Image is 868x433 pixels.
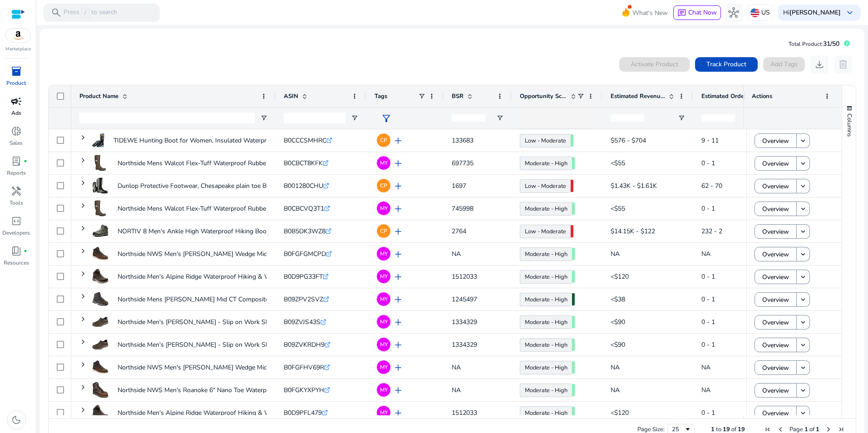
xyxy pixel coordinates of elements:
[393,317,404,328] span: add
[380,183,387,188] span: CP
[11,126,22,137] span: donut_small
[393,158,404,169] span: add
[789,40,823,48] span: Total Product:
[452,318,477,326] span: 1334329
[799,273,807,281] mat-icon: keyboard_arrow_down
[611,363,620,372] span: NA
[755,360,797,375] button: Overview
[24,159,27,163] span: fiber_manual_record
[92,223,108,239] img: 41Acsfyt2YL._AC_US40_.jpg
[783,10,841,16] p: Hi
[755,338,797,352] button: Overview
[381,113,392,124] span: filter_alt
[755,156,797,171] button: Overview
[762,245,789,264] span: Overview
[701,272,715,281] span: 0 - 1
[380,342,388,347] span: MY
[611,386,620,394] span: NA
[838,426,845,433] div: Last Page
[762,359,789,377] span: Overview
[571,180,573,192] span: 48.97
[118,154,314,172] p: Northside Mens Walcot Flex-Tuff Waterproof Rubber Boot- All-Day...
[701,386,710,394] span: NA
[11,414,22,425] span: dark_mode
[701,227,722,236] span: 232 - 2
[118,403,306,422] p: Northside Men's Alpine Ridge Waterproof Hiking & Work Boots -...
[572,202,575,215] span: 67.89
[393,226,404,237] span: add
[762,290,789,309] span: Overview
[571,225,573,237] span: 48.54
[393,271,404,282] span: add
[755,247,797,261] button: Overview
[611,92,665,100] span: Estimated Revenue/Day
[118,335,333,354] p: Northside Men's [PERSON_NAME] - Slip on Work Shoes. All-Day Memory...
[701,92,756,100] span: Estimated Orders/Day
[611,318,625,326] span: <$90
[452,159,473,167] span: 697735
[750,8,759,17] img: us.svg
[799,250,807,258] mat-icon: keyboard_arrow_down
[520,270,572,284] a: Moderate - High
[284,92,298,100] span: ASIN
[380,160,388,166] span: MY
[799,159,807,167] mat-icon: keyboard_arrow_down
[11,156,22,167] span: lab_profile
[6,79,26,87] p: Product
[572,271,575,283] span: 64.43
[755,406,797,420] button: Overview
[11,216,22,226] span: code_blocks
[452,136,473,145] span: 133683
[520,225,571,238] a: Low - Moderate
[752,92,772,100] span: Actions
[4,259,29,267] p: Resources
[755,383,797,398] button: Overview
[572,339,575,351] span: 68.57
[284,318,321,326] span: B09ZVJS43S
[11,109,21,117] p: Ads
[799,205,807,213] mat-icon: keyboard_arrow_down
[92,155,108,171] img: 31kq1pwga3L._AC_US40_.jpg
[814,59,825,70] span: download
[572,157,575,169] span: 67.89
[452,227,466,236] span: 2764
[755,270,797,284] button: Overview
[762,200,789,218] span: Overview
[118,267,306,286] p: Northside Men's Alpine Ridge Waterproof Hiking & Work Boots -...
[611,136,646,145] span: $576 - $704
[611,227,655,236] span: $14.15K - $122
[755,133,797,148] button: Overview
[611,250,620,258] span: NA
[284,227,325,236] span: B0B5DK3WZ8
[678,114,685,122] button: Open Filter Menu
[452,182,466,190] span: 1697
[380,319,388,325] span: MY
[701,408,715,417] span: 0 - 1
[571,134,573,147] span: 55.07
[393,362,404,373] span: add
[755,224,797,239] button: Overview
[799,341,807,349] mat-icon: keyboard_arrow_down
[81,8,89,18] span: /
[762,222,789,241] span: Overview
[496,114,503,122] button: Open Filter Menu
[762,381,789,400] span: Overview
[452,340,477,349] span: 1334329
[845,113,853,137] span: Columns
[762,404,789,423] span: Overview
[118,245,353,263] p: Northside NWS Men's [PERSON_NAME] Wedge Mid Waterproof Soft Toe leather...
[118,222,338,241] p: NORTIV 8 Men's Ankle High Waterproof Hiking Boots Outdoor Lightweight...
[701,204,715,213] span: 0 - 1
[113,131,330,150] p: TIDEWE Hunting Boot for Women, Insulated Waterproof Sturdy Women's...
[452,250,461,258] span: NA
[755,292,797,307] button: Overview
[799,227,807,236] mat-icon: keyboard_arrow_down
[2,229,30,237] p: Developers
[728,7,739,18] span: hub
[762,268,789,286] span: Overview
[11,66,22,77] span: inventory_2
[92,291,108,307] img: 41Nc2da6hRL._AC_US40_.jpg
[799,364,807,372] mat-icon: keyboard_arrow_down
[520,361,572,374] a: Moderate - High
[452,272,477,281] span: 1512033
